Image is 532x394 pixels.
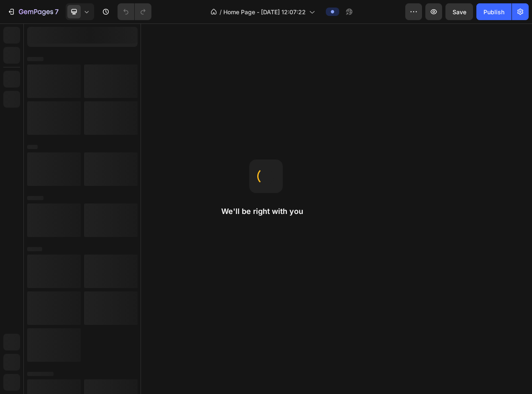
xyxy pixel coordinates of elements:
span: Save [453,8,466,15]
button: Save [445,3,473,20]
div: Undo/Redo [118,3,151,20]
button: 7 [3,3,62,20]
p: 7 [55,7,59,17]
h2: We'll be right with you [221,206,311,216]
span: / [220,8,222,16]
div: Publish [483,8,504,16]
span: Home Page - [DATE] 12:07:22 [223,8,306,16]
button: Publish [476,3,512,20]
